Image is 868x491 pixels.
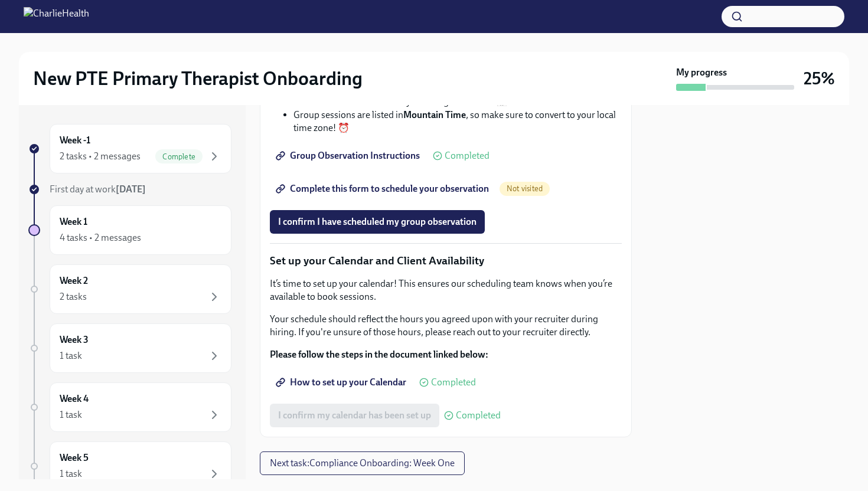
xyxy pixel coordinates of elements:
[60,290,87,303] div: 2 tasks
[278,377,406,388] span: How to set up your Calendar
[445,151,490,161] span: Completed
[60,231,141,244] div: 4 tasks • 2 messages
[60,349,82,362] div: 1 task
[278,216,477,228] span: I confirm I have scheduled my group observation
[60,333,89,346] h6: Week 3
[60,392,89,405] h6: Week 4
[334,96,396,107] strong: add the session
[500,184,550,193] span: Not visited
[33,67,363,90] h2: New PTE Primary Therapist Onboarding
[278,150,420,162] span: Group Observation Instructions
[270,210,485,234] button: I confirm I have scheduled my group observation
[456,411,501,420] span: Completed
[260,451,465,475] button: Next task:Compliance Onboarding: Week One
[60,408,82,421] div: 1 task
[293,109,622,135] li: Group sessions are listed in , so make sure to convert to your local time zone! ⏰
[60,274,88,287] h6: Week 2
[116,184,146,195] strong: [DATE]
[403,109,466,120] strong: Mountain Time
[60,215,87,228] h6: Week 1
[431,378,476,387] span: Completed
[28,205,231,255] a: Week 14 tasks • 2 messages
[60,134,90,147] h6: Week -1
[24,7,89,26] img: CharlieHealth
[28,183,231,196] a: First day at work[DATE]
[60,467,82,480] div: 1 task
[270,177,497,201] a: Complete this form to schedule your observation
[804,68,835,89] h3: 25%
[50,184,146,195] span: First day at work
[270,457,455,469] span: Next task : Compliance Onboarding: Week One
[28,323,231,373] a: Week 31 task
[28,441,231,491] a: Week 51 task
[270,349,488,360] strong: Please follow the steps in the document linked below:
[270,313,622,339] p: Your schedule should reflect the hours you agreed upon with your recruiter during hiring. If you'...
[28,124,231,174] a: Week -12 tasks • 2 messagesComplete
[270,144,428,168] a: Group Observation Instructions
[278,183,489,195] span: Complete this form to schedule your observation
[155,152,203,161] span: Complete
[676,66,727,79] strong: My progress
[270,277,622,303] p: It’s time to set up your calendar! This ensures our scheduling team knows when you’re available t...
[28,382,231,432] a: Week 41 task
[270,253,622,269] p: Set up your Calendar and Client Availability
[60,451,89,464] h6: Week 5
[60,150,141,163] div: 2 tasks • 2 messages
[28,264,231,314] a: Week 22 tasks
[270,371,415,394] a: How to set up your Calendar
